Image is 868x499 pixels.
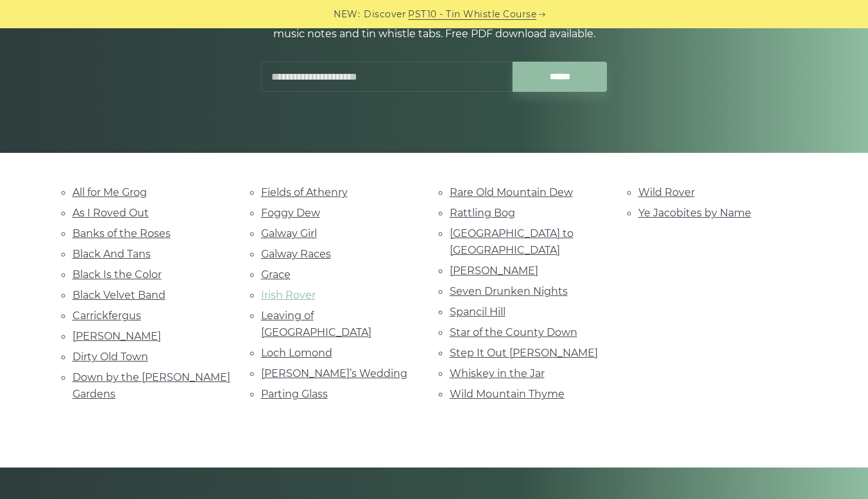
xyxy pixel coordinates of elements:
[450,306,506,318] a: Spancil Hill
[72,330,161,342] a: [PERSON_NAME]
[450,285,568,297] a: Seven Drunken Nights
[450,388,565,400] a: Wild Mountain Thyme
[261,227,317,240] a: Galway Girl
[638,207,751,219] a: Ye Jacobites by Name
[72,248,151,260] a: Black And Tans
[334,7,360,22] span: NEW:
[450,207,515,219] a: Rattling Bog
[638,186,695,198] a: Wild Rover
[72,186,147,198] a: All for Me Grog
[450,265,538,277] a: [PERSON_NAME]
[261,268,291,281] a: Grace
[450,326,577,338] a: Star of the County Down
[72,351,148,363] a: Dirty Old Town
[450,367,545,380] a: Whiskey in the Jar
[450,347,598,359] a: Step It Out [PERSON_NAME]
[261,186,348,198] a: Fields of Athenry
[408,7,536,22] a: PST10 - Tin Whistle Course
[261,367,407,380] a: [PERSON_NAME]’s Wedding
[72,289,166,301] a: Black Velvet Band
[261,388,328,400] a: Parting Glass
[72,207,149,219] a: As I Roved Out
[261,347,332,359] a: Loch Lomond
[261,248,331,260] a: Galway Races
[450,227,574,256] a: [GEOGRAPHIC_DATA] to [GEOGRAPHIC_DATA]
[261,207,320,219] a: Foggy Dew
[261,289,316,301] a: Irish Rover
[261,310,371,338] a: Leaving of [GEOGRAPHIC_DATA]
[450,186,573,198] a: Rare Old Mountain Dew
[72,371,230,400] a: Down by the [PERSON_NAME] Gardens
[72,310,141,322] a: Carrickfergus
[72,268,162,281] a: Black Is the Color
[72,227,171,240] a: Banks of the Roses
[364,7,406,22] span: Discover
